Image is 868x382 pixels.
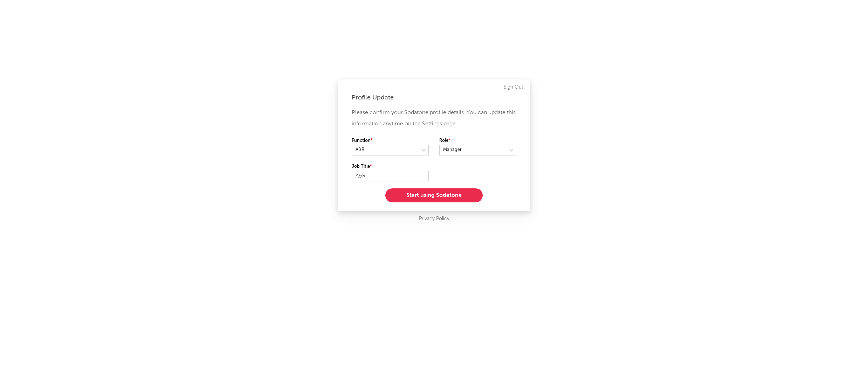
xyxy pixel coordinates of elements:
[352,107,516,130] p: Please confirm your Sodatone profile details. You can update this information anytime on the Sett...
[385,188,483,202] button: Start using Sodatone
[419,215,449,223] a: Privacy Policy
[352,137,429,145] label: Function
[439,137,516,145] label: Role
[352,93,516,102] div: Profile Update
[352,162,429,171] label: Job Title
[504,83,523,91] a: Sign Out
